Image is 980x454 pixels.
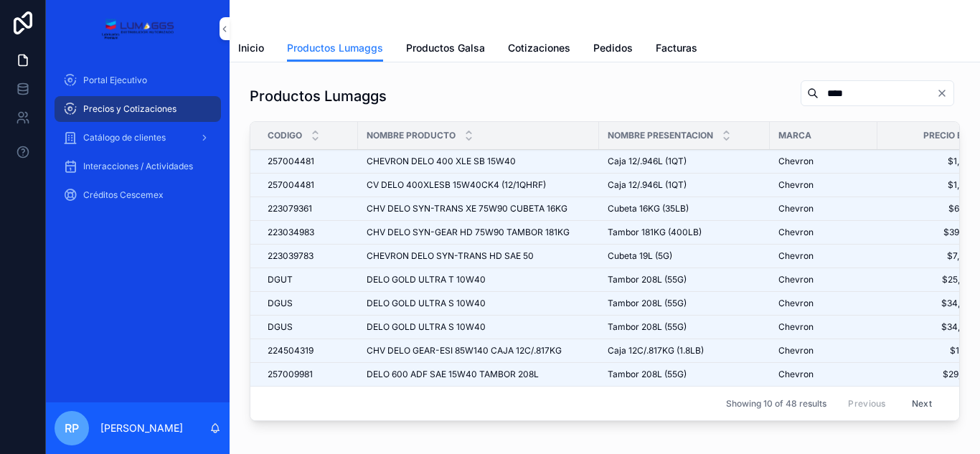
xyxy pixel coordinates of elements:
a: DGUT [268,274,349,285]
span: Chevron [778,250,814,262]
a: Inicio [238,35,264,64]
a: CHV DELO SYN-GEAR HD 75W90 TAMBOR 181KG [367,227,590,238]
a: 223039783 [268,250,349,262]
a: Tambor 208L (55G) [608,321,761,333]
span: Caja 12/.946L (1QT) [608,179,687,191]
span: CHV DELO GEAR-ESI 85W140 CAJA 12C/.817KG [367,345,562,356]
span: Tambor 208L (55G) [608,298,687,309]
font: RP [65,421,79,435]
span: Chevron [778,156,814,167]
span: Tambor 181KG (400LB) [608,227,702,238]
a: DELO GOLD ULTRA T 10W40 [367,274,590,285]
a: Chevron [778,345,869,356]
a: Chevron [778,250,869,262]
span: Nombre Producto [367,130,456,141]
span: Cubeta 19L (5G) [608,250,672,262]
span: Tambor 208L (55G) [608,274,687,285]
button: Clear [936,88,953,99]
span: Chevron [778,345,814,356]
a: Tambor 208L (55G) [608,274,761,285]
span: Productos Galsa [406,41,485,55]
a: Tambor 208L (55G) [608,369,761,380]
span: Marca [778,130,811,141]
a: 257004481 [268,156,349,167]
span: Facturas [656,41,697,55]
span: CV DELO 400XLESB 15W40CK4 (12/1QHRF) [367,179,546,191]
a: Cotizaciones [508,35,570,64]
a: 224504319 [268,345,349,356]
span: Nombre Presentacion [608,130,713,141]
a: CV DELO 400XLESB 15W40CK4 (12/1QHRF) [367,179,590,191]
span: Productos Lumaggs [287,41,383,55]
span: Inicio [238,41,264,55]
img: Logotipo de la aplicación [101,17,174,40]
span: Cubeta 16KG (35LB) [608,203,689,214]
a: Portal Ejecutivo [55,67,221,93]
span: Chevron [778,321,814,333]
div: contenido desplazable [46,57,230,227]
a: Chevron [778,203,869,214]
span: DGUS [268,321,293,333]
span: DGUT [268,274,293,285]
a: Créditos Cescemex [55,182,221,208]
a: Productos Galsa [406,35,485,64]
font: Precios y Cotizaciones [83,103,176,114]
span: CHV DELO SYN-TRANS XE 75W90 CUBETA 16KG [367,203,567,214]
span: Showing 10 of 48 results [726,398,826,410]
a: DGUS [268,321,349,333]
span: CHEVRON DELO SYN-TRANS HD SAE 50 [367,250,534,262]
a: DELO GOLD ULTRA S 10W40 [367,321,590,333]
a: Interacciones / Actividades [55,153,221,179]
font: Portal Ejecutivo [83,75,147,85]
a: 257009981 [268,369,349,380]
a: Tambor 181KG (400LB) [608,227,761,238]
a: DGUS [268,298,349,309]
span: Cotizaciones [508,41,570,55]
span: 224504319 [268,345,314,356]
a: Precios y Cotizaciones [55,96,221,122]
span: Chevron [778,274,814,285]
span: Chevron [778,227,814,238]
span: 223039783 [268,250,314,262]
a: CHV DELO GEAR-ESI 85W140 CAJA 12C/.817KG [367,345,590,356]
a: 223034983 [268,227,349,238]
span: DELO GOLD ULTRA S 10W40 [367,298,486,309]
a: Chevron [778,227,869,238]
span: Chevron [778,179,814,191]
button: Next [902,392,942,415]
span: Tambor 208L (55G) [608,321,687,333]
span: CHV DELO SYN-GEAR HD 75W90 TAMBOR 181KG [367,227,570,238]
a: Productos Lumaggs [287,35,383,62]
span: Tambor 208L (55G) [608,369,687,380]
font: Créditos Cescemex [83,189,164,200]
a: CHEVRON DELO SYN-TRANS HD SAE 50 [367,250,590,262]
a: DELO 600 ADF SAE 15W40 TAMBOR 208L [367,369,590,380]
span: 223079361 [268,203,312,214]
a: Pedidos [593,35,633,64]
a: Chevron [778,369,869,380]
span: Chevron [778,203,814,214]
a: Cubeta 19L (5G) [608,250,761,262]
a: CHEVRON DELO 400 XLE SB 15W40 [367,156,590,167]
a: Chevron [778,179,869,191]
span: Pedidos [593,41,633,55]
span: Caja 12/.946L (1QT) [608,156,687,167]
a: Chevron [778,274,869,285]
a: DELO GOLD ULTRA S 10W40 [367,298,590,309]
span: DELO 600 ADF SAE 15W40 TAMBOR 208L [367,369,539,380]
a: 257004481 [268,179,349,191]
span: 257009981 [268,369,313,380]
a: Catálogo de clientes [55,125,221,151]
a: Cubeta 16KG (35LB) [608,203,761,214]
span: DELO GOLD ULTRA S 10W40 [367,321,486,333]
span: Precio Base [923,130,980,141]
span: Codigo [268,130,302,141]
span: DGUS [268,298,293,309]
span: DELO GOLD ULTRA T 10W40 [367,274,486,285]
span: 257004481 [268,179,314,191]
a: 223079361 [268,203,349,214]
span: Caja 12C/.817KG (1.8LB) [608,345,704,356]
span: 257004481 [268,156,314,167]
font: [PERSON_NAME] [100,422,183,434]
font: Interacciones / Actividades [83,161,193,171]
